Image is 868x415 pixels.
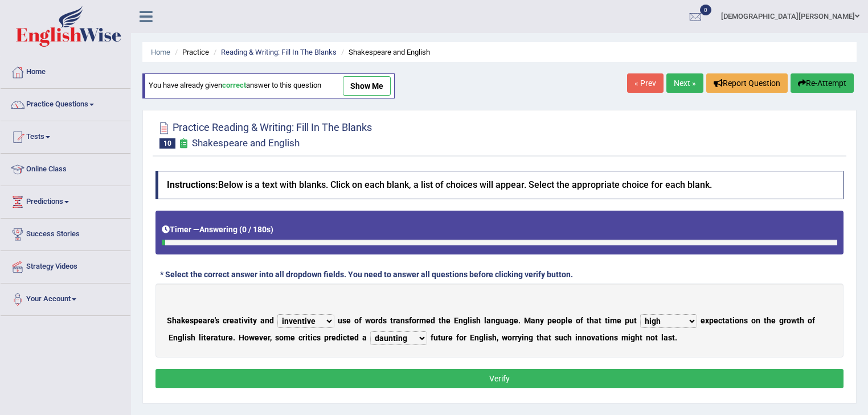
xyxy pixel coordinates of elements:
[1,89,130,117] a: Practice Questions
[556,316,561,325] b: o
[249,333,255,342] b: w
[185,316,190,325] b: e
[227,316,230,325] b: r
[324,333,329,342] b: p
[181,316,185,325] b: k
[242,225,271,234] b: 0 / 180s
[400,316,405,325] b: n
[331,333,336,342] b: e
[191,333,195,342] b: h
[497,333,498,342] b: ,
[661,333,664,342] b: l
[155,171,844,199] h4: Below is a text with blanks. Click on each blank, a list of choices will appear. Select the appro...
[529,333,533,342] b: g
[454,316,458,325] b: E
[342,316,346,325] b: s
[275,333,279,342] b: s
[561,316,566,325] b: p
[206,333,211,342] b: e
[496,316,500,325] b: g
[608,316,610,325] b: i
[628,333,630,342] b: i
[580,316,583,325] b: f
[431,316,435,325] b: d
[203,316,207,325] b: a
[409,316,412,325] b: f
[507,333,512,342] b: o
[359,316,362,325] b: f
[1,283,130,312] a: Your Account
[167,179,218,190] b: Instructions:
[735,316,739,325] b: o
[582,333,587,342] b: n
[476,316,481,325] b: h
[194,316,198,325] b: p
[791,73,854,93] button: Re-Attempt
[354,316,359,325] b: o
[492,333,497,342] b: h
[630,333,635,342] b: g
[317,333,321,342] b: s
[445,333,448,342] b: r
[302,333,305,342] b: r
[270,333,272,342] b: ,
[396,316,400,325] b: a
[234,316,239,325] b: a
[198,316,203,325] b: e
[486,333,488,342] b: i
[474,333,479,342] b: n
[375,316,378,325] b: r
[587,333,591,342] b: o
[343,333,347,342] b: c
[223,316,227,325] b: c
[518,316,521,325] b: .
[666,73,703,93] a: Next »
[290,333,295,342] b: e
[279,333,284,342] b: o
[486,316,491,325] b: a
[587,316,589,325] b: t
[365,316,371,325] b: w
[635,333,640,342] b: h
[464,333,466,342] b: r
[162,225,273,234] h5: Timer —
[431,333,433,342] b: f
[203,333,206,342] b: t
[221,48,337,56] a: Reading & Writing: Fill In The Blanks
[441,333,445,342] b: u
[700,5,711,15] span: 0
[764,316,767,325] b: t
[456,333,459,342] b: f
[313,333,317,342] b: c
[625,316,629,325] b: p
[617,316,621,325] b: e
[539,333,544,342] b: h
[470,333,474,342] b: E
[253,316,257,325] b: y
[336,333,341,342] b: d
[725,316,730,325] b: a
[310,333,313,342] b: i
[756,316,760,325] b: n
[605,333,609,342] b: o
[709,316,714,325] b: p
[341,333,343,342] b: i
[578,333,582,342] b: n
[265,316,269,325] b: n
[484,333,486,342] b: l
[215,316,219,325] b: s
[655,333,658,342] b: t
[744,316,748,325] b: s
[531,316,535,325] b: a
[446,316,451,325] b: e
[412,316,416,325] b: o
[610,316,617,325] b: m
[239,316,241,325] b: t
[178,138,190,149] small: Exam occurring question
[484,316,486,325] b: l
[269,316,274,325] b: d
[241,316,244,325] b: i
[591,333,595,342] b: v
[284,333,290,342] b: m
[298,333,302,342] b: c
